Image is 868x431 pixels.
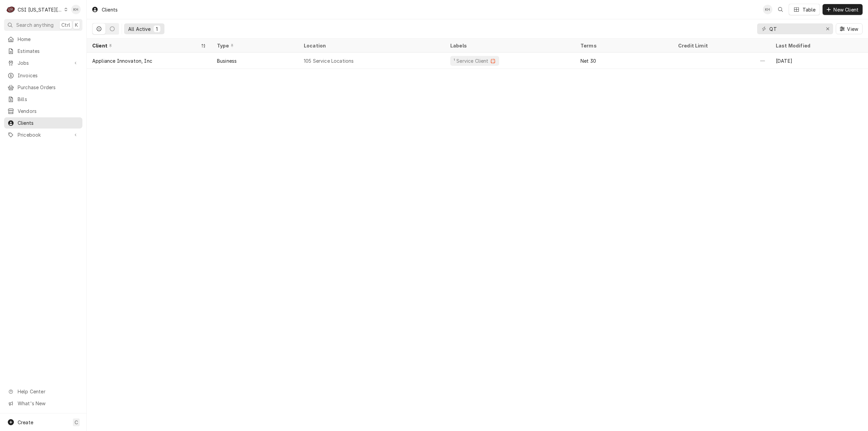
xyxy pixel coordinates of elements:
div: Kelsey Hetlage's Avatar [71,5,81,14]
button: Open search [775,4,786,15]
a: Invoices [4,70,82,81]
div: KH [71,5,81,14]
div: Type [217,42,292,49]
div: [DATE] [770,53,868,69]
div: Last Modified [776,42,861,49]
button: Erase input [822,23,833,34]
div: Business [217,57,237,64]
a: Go to Jobs [4,57,82,68]
span: Jobs [18,59,69,66]
input: Keyword search [769,23,820,34]
span: C [75,419,78,426]
span: Vendors [18,107,79,115]
a: Clients [4,117,82,129]
div: Table [803,6,816,13]
span: K [75,21,78,28]
span: New Client [832,6,860,13]
div: Kelsey Hetlage's Avatar [763,5,772,14]
a: Vendors [4,105,82,117]
span: Home [18,36,79,43]
span: Ctrl [61,21,70,28]
div: Credit Limit [678,42,764,49]
a: Bills [4,94,82,105]
span: Purchase Orders [18,84,79,91]
div: 1 [155,25,159,33]
div: Labels [450,42,570,49]
span: Estimates [18,47,79,55]
div: Net 30 [580,57,596,64]
div: KH [763,5,772,14]
div: CSI [US_STATE][GEOGRAPHIC_DATA] [18,6,62,13]
div: All Active [128,25,151,33]
button: Search anythingCtrlK [4,19,82,31]
button: View [836,23,863,34]
span: Invoices [18,72,79,79]
div: Appliance Innovaton, Inc [92,57,152,64]
div: Terms [580,42,666,49]
a: Go to Help Center [4,386,82,397]
button: New Client [823,4,863,15]
a: Go to What's New [4,398,82,409]
div: 105 Service Locations [304,57,354,64]
a: Home [4,34,82,45]
div: — [673,53,770,69]
div: Client [92,42,199,49]
a: Go to Pricebook [4,129,82,140]
div: ¹ Service Client 🛟 [453,57,496,64]
span: Bills [18,96,79,103]
span: Help Center [18,388,78,395]
span: What's New [18,400,78,407]
div: Location [304,42,439,49]
span: Clients [18,119,79,126]
span: Create [18,419,33,425]
a: Estimates [4,45,82,57]
a: Purchase Orders [4,82,82,93]
div: C [6,5,16,14]
span: Pricebook [18,131,69,138]
span: Search anything [16,21,54,28]
span: View [846,25,860,33]
div: CSI Kansas City's Avatar [6,5,16,14]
